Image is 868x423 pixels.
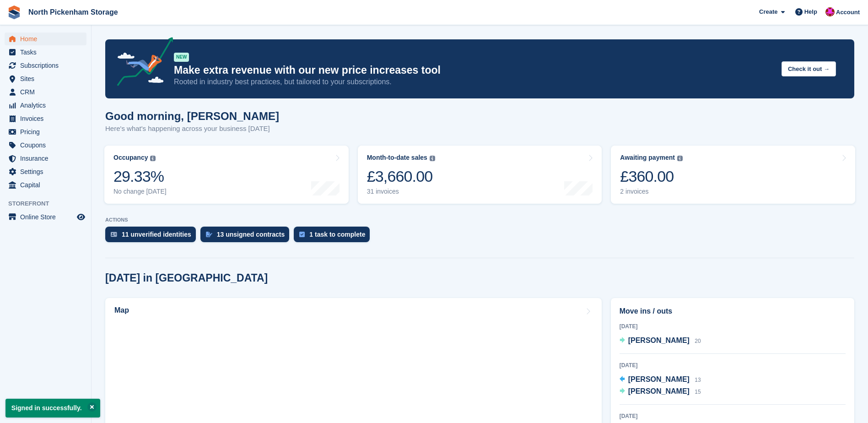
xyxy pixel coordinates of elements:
a: menu [5,165,86,178]
span: Capital [20,179,75,191]
a: [PERSON_NAME] 13 [620,374,701,386]
a: menu [5,125,86,138]
a: [PERSON_NAME] 20 [620,335,701,347]
div: 1 task to complete [309,231,365,238]
a: menu [5,112,86,125]
img: icon-info-grey-7440780725fd019a000dd9b08b2336e03edf1995a4989e88bcd33f0948082b44.svg [677,156,683,161]
div: [DATE] [620,361,846,369]
p: Rooted in industry best practices, but tailored to your subscriptions. [174,77,774,87]
span: Account [836,8,860,17]
div: £3,660.00 [367,167,435,186]
a: Occupancy 29.33% No change [DATE] [104,146,349,204]
span: Create [759,7,777,16]
a: [PERSON_NAME] 15 [620,386,701,398]
a: menu [5,59,86,72]
a: menu [5,86,86,98]
span: Coupons [20,139,75,152]
img: task-75834270c22a3079a89374b754ae025e5fb1db73e45f91037f5363f120a921f8.svg [299,232,305,237]
span: Pricing [20,125,75,138]
h2: [DATE] in [GEOGRAPHIC_DATA] [105,272,268,284]
span: Online Store [20,211,75,223]
button: Check it out → [782,61,836,76]
img: stora-icon-8386f47178a22dfd0bd8f6a31ec36ba5ce8667c1dd55bd0f319d3a0aa187defe.svg [7,5,21,19]
span: Sites [20,72,75,85]
a: North Pickenham Storage [25,5,122,20]
img: contract_signature_icon-13c848040528278c33f63329250d36e43548de30e8caae1d1a13099fd9432cc5.svg [206,232,212,237]
span: [PERSON_NAME] [628,375,690,383]
a: menu [5,152,86,165]
span: 13 [695,377,701,383]
span: Analytics [20,99,75,112]
p: ACTIONS [105,217,854,223]
a: menu [5,46,86,59]
span: 15 [695,389,701,395]
h2: Map [114,306,129,315]
span: Help [804,7,817,16]
p: Here's what's happening across your business [DATE] [105,124,279,134]
div: [DATE] [620,412,846,420]
p: Signed in successfully. [5,399,100,418]
span: Insurance [20,152,75,165]
a: menu [5,99,86,112]
a: Month-to-date sales £3,660.00 31 invoices [358,146,602,204]
p: Make extra revenue with our new price increases tool [174,64,774,77]
div: 13 unsigned contracts [217,231,285,238]
div: No change [DATE] [113,188,167,195]
div: Awaiting payment [620,154,675,162]
div: NEW [174,53,189,62]
a: Preview store [75,211,86,222]
a: 1 task to complete [294,227,374,247]
div: 11 unverified identities [122,231,191,238]
img: icon-info-grey-7440780725fd019a000dd9b08b2336e03edf1995a4989e88bcd33f0948082b44.svg [150,156,156,161]
a: 11 unverified identities [105,227,200,247]
div: Month-to-date sales [367,154,427,162]
a: menu [5,139,86,152]
a: menu [5,72,86,85]
span: Settings [20,165,75,178]
span: [PERSON_NAME] [628,387,690,395]
img: Dylan Taylor [825,7,835,16]
span: 20 [695,338,701,344]
img: verify_identity-adf6edd0f0f0b5bbfe63781bf79b02c33cf7c696d77639b501bdc392416b5a36.svg [111,232,117,237]
img: price-adjustments-announcement-icon-8257ccfd72463d97f412b2fc003d46551f7dbcb40ab6d574587a9cd5c0d94... [109,37,173,89]
div: 2 invoices [620,188,683,195]
div: Occupancy [113,154,148,162]
h1: Good morning, [PERSON_NAME] [105,110,279,122]
div: 29.33% [113,167,167,186]
span: Home [20,33,75,45]
span: Storefront [8,199,91,208]
span: Invoices [20,112,75,125]
div: £360.00 [620,167,683,186]
span: Subscriptions [20,59,75,72]
span: CRM [20,86,75,98]
a: menu [5,179,86,191]
a: Awaiting payment £360.00 2 invoices [611,146,855,204]
div: [DATE] [620,322,846,331]
div: 31 invoices [367,188,435,195]
img: icon-info-grey-7440780725fd019a000dd9b08b2336e03edf1995a4989e88bcd33f0948082b44.svg [430,156,435,161]
a: menu [5,33,86,45]
a: 13 unsigned contracts [200,227,294,247]
span: [PERSON_NAME] [628,336,690,344]
a: menu [5,211,86,223]
h2: Move ins / outs [620,306,846,317]
span: Tasks [20,46,75,59]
